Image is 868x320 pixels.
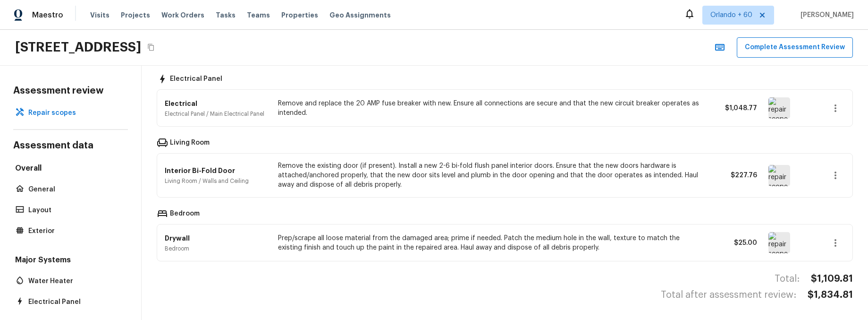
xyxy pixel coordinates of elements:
img: repair scope asset [768,232,790,253]
p: Living Room / Walls and Ceiling [165,177,249,185]
p: Electrical [165,99,264,108]
h4: Total: [775,273,800,285]
p: Electrical Panel [170,74,222,86]
p: General [28,185,122,194]
h2: [STREET_ADDRESS] [15,39,141,56]
span: Tasks [216,12,236,18]
p: Electrical Panel [28,297,122,307]
span: [PERSON_NAME] [797,10,854,20]
p: Prep/scrape all loose material from the damaged area; prime if needed. Patch the medium hole in t... [278,234,703,252]
h4: Assessment review [13,85,128,97]
span: Projects [121,10,150,20]
p: $1,048.77 [715,104,757,113]
span: Work Orders [161,10,204,20]
span: Properties [281,10,318,20]
h4: Assessment data [13,139,128,154]
button: Complete Assessment Review [737,37,853,58]
p: $25.00 [715,238,757,248]
p: Exterior [28,226,122,236]
p: Remove and replace the 20 AMP fuse breaker with new. Ensure all connections are secure and that t... [278,99,703,118]
p: Bedroom [165,245,190,252]
img: repair scope asset [768,97,790,119]
img: repair scope asset [768,165,790,186]
h4: Total after assessment review: [661,289,796,301]
button: Copy Address [145,41,157,53]
span: Orlando + 60 [710,10,752,20]
p: Layout [28,206,122,215]
h5: Overall [13,163,128,175]
p: $227.76 [715,171,757,180]
p: Electrical Panel / Main Electrical Panel [165,110,264,118]
p: Living Room [170,138,210,149]
h4: $1,834.81 [808,289,853,301]
span: Visits [90,10,110,20]
p: Water Heater [28,277,122,286]
p: Interior Bi-Fold Door [165,166,249,175]
span: Geo Assignments [329,10,391,20]
span: Teams [247,10,270,20]
span: Maestro [32,10,63,20]
h5: Major Systems [13,255,128,267]
h4: $1,109.81 [811,273,853,285]
p: Bedroom [170,209,200,220]
p: Repair scopes [28,108,122,118]
p: Remove the existing door (if present). Install a new 2-6 bi-fold flush panel interior doors. Ensu... [278,161,703,190]
p: Drywall [165,234,190,243]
